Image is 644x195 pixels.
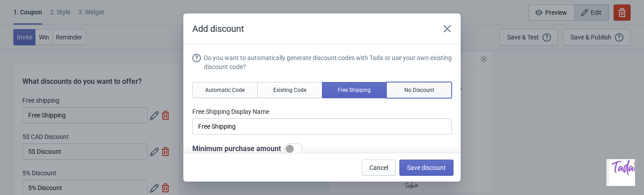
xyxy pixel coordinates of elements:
[439,21,455,37] button: Close
[273,87,306,94] span: Existing Code
[257,82,322,98] button: Existing Code
[204,53,452,71] div: Do you want to automatically generate discount codes with Tada or use your own existing discount ...
[404,87,434,94] span: No Discount
[369,164,388,171] span: Cancel
[407,164,446,171] span: Save discount
[362,160,396,176] button: Cancel
[192,107,452,116] label: Free Shipping Display Name
[338,87,371,94] span: Free Shipping
[192,143,452,154] div: Minimum purchase amount
[322,82,387,98] button: Free Shipping
[606,159,635,186] iframe: chat widget
[192,22,430,35] h2: Add discount
[386,82,452,98] button: No Discount
[192,82,258,98] button: Automatic Code
[399,160,453,176] button: Save discount
[205,87,245,94] span: Automatic Code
